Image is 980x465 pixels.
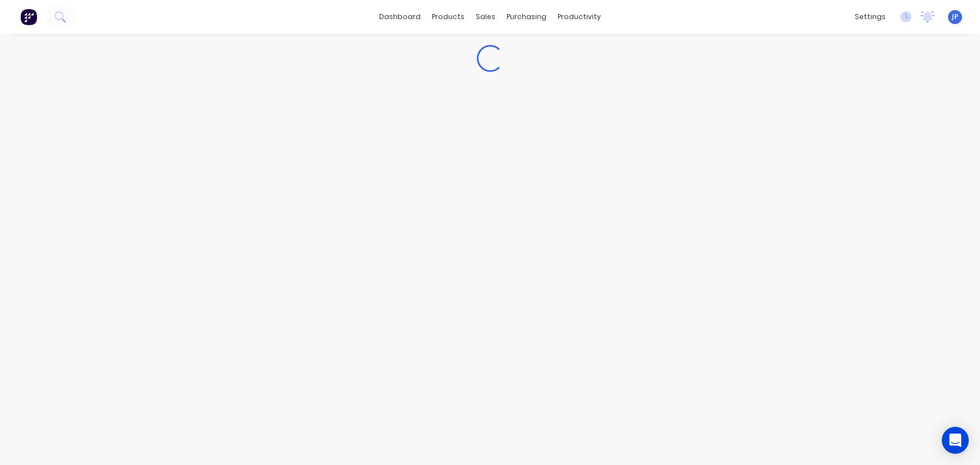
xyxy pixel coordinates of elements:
[952,12,958,22] span: JP
[373,8,426,25] a: dashboard
[20,8,37,25] img: Factory
[426,8,470,25] div: products
[849,8,891,25] div: settings
[942,427,969,454] div: Open Intercom Messenger
[470,8,501,25] div: sales
[501,8,552,25] div: purchasing
[552,8,607,25] div: productivity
